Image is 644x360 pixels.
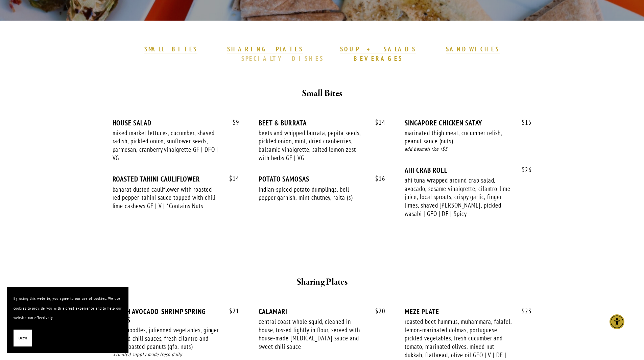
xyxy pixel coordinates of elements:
div: BEET & BURRATA [259,119,385,127]
div: baharat dusted cauliflower with roasted red pepper-tahini sauce topped with chili-lime cashews GF... [113,185,220,210]
div: SINGAPORE CHICKEN SATAY [405,119,531,127]
span: $ [522,307,525,315]
span: 20 [368,307,385,315]
section: Cookie banner [7,287,128,353]
div: Accessibility Menu [610,314,624,329]
div: ahi tuna wrapped around crab salad, avocado, sesame vinaigrette, cilantro-lime juice, local sprou... [405,176,512,218]
div: ROASTED TAHINI CAULIFLOWER [113,175,239,183]
div: add basmati rice +$3 [405,145,531,153]
strong: Sharing Plates [296,276,348,288]
div: marinated thigh meat, cucumber relish, peanut sauce (nuts) [405,129,512,145]
div: central coast whole squid, cleaned in-house, tossed lightly in flour, served with house-made [MED... [259,317,366,351]
a: SPECIALTY DISHES [241,54,324,63]
span: $ [375,174,379,183]
div: POTATO SAMOSAS [259,175,385,183]
span: 9 [226,119,239,126]
span: $ [229,307,233,315]
strong: SPECIALTY DISHES [241,54,324,63]
span: 15 [515,119,532,126]
a: SHARING PLATES [227,45,303,54]
strong: SMALL BITES [144,45,197,53]
span: $ [229,174,233,183]
span: 23 [515,307,532,315]
a: SMALL BITES [144,45,197,54]
span: $ [522,118,525,126]
span: $ [375,118,379,126]
span: 21 [222,307,239,315]
span: $ [522,166,525,174]
div: beets and whipped burrata, pepita seeds, pickled onion, mint, dried cranberries, balsamic vinaigr... [259,129,366,162]
button: Okay! [14,330,32,347]
strong: SHARING PLATES [227,45,303,53]
div: CALAMARI [259,307,385,316]
a: SOUP + SALADS [340,45,416,54]
strong: SOUP + SALADS [340,45,416,53]
div: FRESH AVOCADO-SHRIMP SPRING ROLLS [113,307,239,324]
div: indian-spiced potato dumplings, bell pepper garnish, mint chutney, raita (s) [259,185,366,202]
span: 26 [515,166,532,174]
div: HOUSE SALAD [113,119,239,127]
div: MEZE PLATE [405,307,531,316]
div: AHI CRAB ROLL [405,166,531,174]
strong: SANDWICHES [446,45,500,53]
a: BEVERAGES [354,54,403,63]
span: Okay! [19,333,27,343]
span: 16 [368,175,385,183]
div: glass noodles, julienned vegetables, ginger soy and chili sauces, fresh cilantro and mint, roaste... [113,326,220,351]
strong: BEVERAGES [354,54,403,63]
div: a limited supply made fresh daily [113,351,239,359]
span: 14 [222,175,239,183]
a: SANDWICHES [446,45,500,54]
span: 14 [368,119,385,126]
strong: Small Bites [302,88,342,99]
span: $ [375,307,379,315]
span: $ [233,118,236,126]
p: By using this website, you agree to our use of cookies. We use cookies to provide you with a grea... [14,294,122,323]
div: mixed market lettuces, cucumber, shaved radish, pickled onion, sunflower seeds, parmesan, cranber... [113,129,220,162]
